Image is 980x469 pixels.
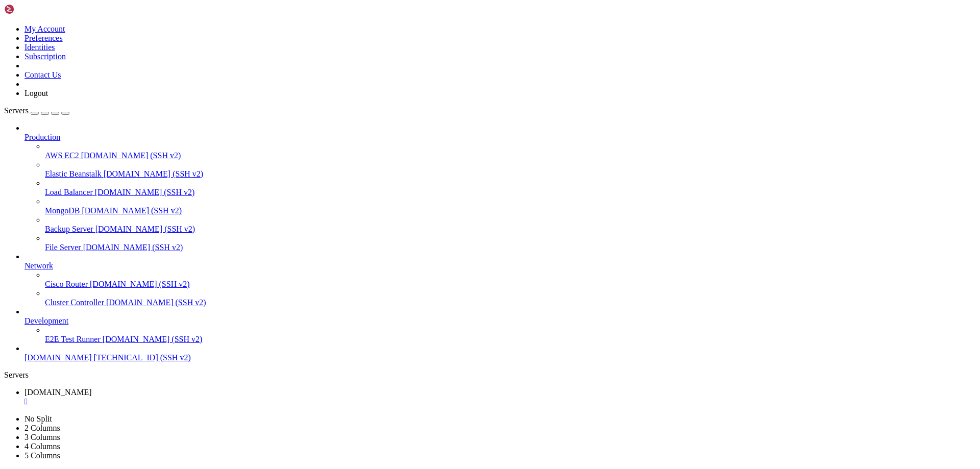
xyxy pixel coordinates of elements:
span: [DOMAIN_NAME] (SSH v2) [103,335,203,343]
a: vps130383.whmpanels.com [24,388,976,406]
a: Elastic Beanstalk [DOMAIN_NAME] (SSH v2) [45,169,976,179]
span: [DOMAIN_NAME] (SSH v2) [95,225,195,233]
a: Cluster Controller [DOMAIN_NAME] (SSH v2) [45,298,976,307]
li: Load Balancer [DOMAIN_NAME] (SSH v2) [45,179,976,197]
a: 5 Columns [24,451,60,460]
li: Development [24,307,976,344]
li: Cluster Controller [DOMAIN_NAME] (SSH v2) [45,289,976,307]
span: Cluster Controller [45,298,104,307]
a: MongoDB [DOMAIN_NAME] (SSH v2) [45,206,976,215]
li: Network [24,252,976,307]
span: [DOMAIN_NAME] (SSH v2) [81,151,181,160]
a: Contact Us [24,70,61,79]
li: Production [24,124,976,252]
span: [TECHNICAL_ID] (SSH v2) [94,353,191,362]
a: Identities [24,43,55,52]
span: [DOMAIN_NAME] (SSH v2) [82,206,182,215]
a: [DOMAIN_NAME] [TECHNICAL_ID] (SSH v2) [24,353,976,362]
span: File Server [45,243,81,252]
span: Development [24,316,68,325]
li: Cisco Router [DOMAIN_NAME] (SSH v2) [45,270,976,289]
a: Backup Server [DOMAIN_NAME] (SSH v2) [45,225,976,234]
span: [DOMAIN_NAME] (SSH v2) [104,169,204,178]
li: [DOMAIN_NAME] [TECHNICAL_ID] (SSH v2) [24,344,976,362]
a: Production [24,133,976,142]
a: E2E Test Runner [DOMAIN_NAME] (SSH v2) [45,335,976,344]
span: Production [24,133,60,141]
a:  [24,397,976,406]
a: Logout [24,89,48,97]
span: Servers [4,106,29,115]
a: Cisco Router [DOMAIN_NAME] (SSH v2) [45,280,976,289]
a: 4 Columns [24,442,60,451]
li: File Server [DOMAIN_NAME] (SSH v2) [45,234,976,252]
a: Development [24,316,976,326]
div: Servers [4,371,976,380]
a: No Split [24,414,52,423]
span: AWS EC2 [45,151,79,160]
a: File Server [DOMAIN_NAME] (SSH v2) [45,243,976,252]
span: [DOMAIN_NAME] [24,388,92,397]
span: Network [24,261,53,270]
a: My Account [24,24,65,33]
span: Cisco Router [45,280,88,288]
a: Load Balancer [DOMAIN_NAME] (SSH v2) [45,188,976,197]
img: Shellngn [4,4,63,14]
a: Servers [4,106,69,115]
span: MongoDB [45,206,80,215]
li: Elastic Beanstalk [DOMAIN_NAME] (SSH v2) [45,160,976,179]
span: [DOMAIN_NAME] [24,353,92,362]
a: Preferences [24,34,63,42]
span: [DOMAIN_NAME] (SSH v2) [90,280,190,288]
span: Elastic Beanstalk [45,169,102,178]
a: 2 Columns [24,424,60,432]
li: Backup Server [DOMAIN_NAME] (SSH v2) [45,215,976,234]
li: MongoDB [DOMAIN_NAME] (SSH v2) [45,197,976,215]
a: AWS EC2 [DOMAIN_NAME] (SSH v2) [45,151,976,160]
a: Network [24,261,976,270]
a: Subscription [24,52,66,61]
span: [DOMAIN_NAME] (SSH v2) [106,298,206,307]
li: E2E Test Runner [DOMAIN_NAME] (SSH v2) [45,326,976,344]
span: Load Balancer [45,188,93,196]
span: [DOMAIN_NAME] (SSH v2) [95,188,195,196]
span: E2E Test Runner [45,335,101,343]
span: Backup Server [45,225,93,233]
li: AWS EC2 [DOMAIN_NAME] (SSH v2) [45,142,976,160]
span: [DOMAIN_NAME] (SSH v2) [83,243,183,252]
a: 3 Columns [24,433,60,441]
